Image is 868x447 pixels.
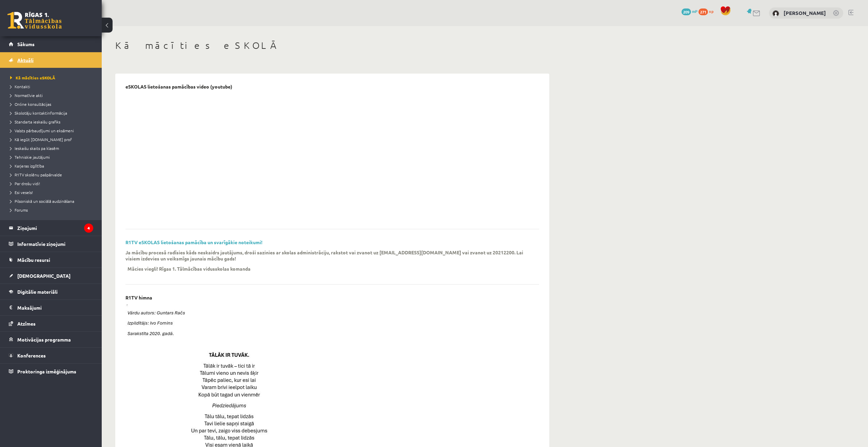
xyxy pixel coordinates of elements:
[10,75,55,80] span: Kā mācīties eSKOLĀ
[9,316,93,331] a: Atzīmes
[10,93,43,98] span: Normatīvie akti
[127,266,158,272] p: Mācies viegli!
[10,154,95,160] a: Tehniskie jautājumi
[10,172,62,177] span: R1TV skolēnu pašpārvalde
[10,84,30,89] span: Kontakti
[9,236,93,252] a: Informatīvie ziņojumi
[17,352,46,358] span: Konferences
[10,101,95,107] a: Online konsultācijas
[125,249,529,261] p: Ja mācību procesā radīsies kāds neskaidrs jautājums, droši sazinies ar skolas administrāciju, rak...
[125,295,152,300] p: R1TV himna
[17,273,71,279] span: [DEMOGRAPHIC_DATA]
[17,257,50,263] span: Mācību resursi
[9,36,93,52] a: Sākums
[10,75,95,81] a: Kā mācīties eSKOLĀ
[698,8,717,14] a: 271 xp
[9,300,93,315] a: Maksājumi
[10,110,67,116] span: Skolotāju kontaktinformācija
[17,289,58,295] span: Digitālie materiāli
[9,220,93,236] a: Ziņojumi4
[84,223,93,233] i: 4
[17,300,93,315] legend: Maksājumi
[709,8,713,14] span: xp
[10,180,95,187] a: Par drošu vidi!
[10,101,51,107] span: Online konsultācijas
[10,92,95,98] a: Normatīvie akti
[17,320,36,327] span: Atzīmes
[7,12,62,29] a: Rīgas 1. Tālmācības vidusskola
[125,239,262,245] a: R1TV eSKOLAS lietošanas pamācība un svarīgākie noteikumi!
[10,198,74,204] span: Pilsoniskā un sociālā audzināšana
[10,128,74,133] span: Valsts pārbaudījumi un eksāmeni
[10,163,95,169] a: Karjeras izglītība
[9,252,93,268] a: Mācību resursi
[10,119,95,125] a: Standarta ieskaišu grafiks
[10,190,33,195] span: Esi vesels!
[698,8,708,15] span: 271
[115,40,549,51] h1: Kā mācīties eSKOLĀ
[10,145,95,151] a: Ieskaišu skaits pa klasēm
[9,348,93,363] a: Konferences
[17,41,35,47] span: Sākums
[9,284,93,299] a: Digitālie materiāli
[10,145,59,151] span: Ieskaišu skaits pa klasēm
[10,207,28,213] span: Forums
[10,137,72,142] span: Kā iegūt [DOMAIN_NAME] prof
[682,8,691,15] span: 209
[17,336,71,343] span: Motivācijas programma
[10,207,95,213] a: Forums
[9,52,93,68] a: Aktuāli
[10,172,95,178] a: R1TV skolēnu pašpārvalde
[9,268,93,284] a: [DEMOGRAPHIC_DATA]
[10,154,50,160] span: Tehniskie jautājumi
[159,266,251,272] p: Rīgas 1. Tālmācības vidusskolas komanda
[17,220,93,236] legend: Ziņojumi
[10,110,95,116] a: Skolotāju kontaktinformācija
[784,9,826,16] a: [PERSON_NAME]
[9,332,93,347] a: Motivācijas programma
[10,128,95,134] a: Valsts pārbaudījumi un eksāmeni
[10,198,95,204] a: Pilsoniskā un sociālā audzināšana
[9,364,93,379] a: Proktoringa izmēģinājums
[17,236,93,252] legend: Informatīvie ziņojumi
[17,368,76,374] span: Proktoringa izmēģinājums
[10,181,40,186] span: Par drošu vidi!
[692,8,697,14] span: mP
[125,84,232,90] p: eSKOLAS lietošanas pamācības video (youtube)
[17,57,34,63] span: Aktuāli
[10,163,44,169] span: Karjeras izglītība
[10,83,95,90] a: Kontakti
[682,8,697,14] a: 209 mP
[10,136,95,142] a: Kā iegūt [DOMAIN_NAME] prof
[10,119,60,124] span: Standarta ieskaišu grafiks
[772,10,779,17] img: Klāvs Krūziņš
[10,189,95,195] a: Esi vesels!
